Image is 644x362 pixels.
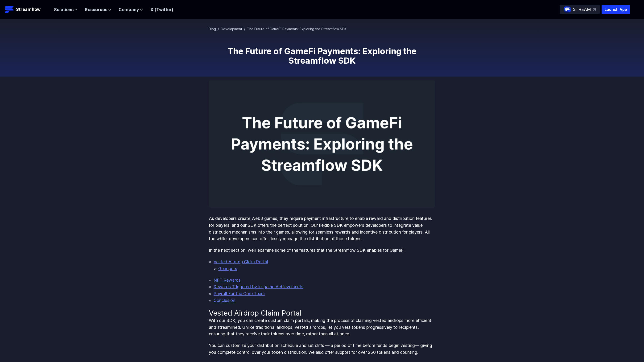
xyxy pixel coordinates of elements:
a: STREAM [560,5,600,14]
a: Blog [209,27,216,31]
a: Conclusion [214,298,235,303]
img: Streamflow Logo [5,5,14,14]
button: Launch App [602,5,630,14]
span: / [218,27,219,31]
span: / [244,27,245,31]
a: Development [221,27,242,31]
span: Solutions [54,6,74,13]
p: With our SDK, you can create custom claim portals, making the process of claiming vested airdrops... [209,317,435,337]
p: STREAM [573,6,591,13]
p: Streamflow [16,6,41,13]
p: You can customize your distribution schedule and set cliffs — a period of time before funds begin... [209,342,435,356]
p: As developers create Web3 games, they require payment infrastructure to enable reward and distrib... [209,215,435,242]
p: In the next section, we’ll examine some of the features that the Streamflow SDK enables for GameFi. [209,247,435,254]
button: Solutions [54,6,77,13]
h1: The Future of GameFi Payments: Exploring the Streamflow SDK [209,46,435,65]
a: Vested Airdrop Claim Portal [214,259,268,264]
span: The Future of GameFi Payments: Exploring the Streamflow SDK [247,27,347,31]
img: top-right-arrow.svg [593,8,596,11]
a: Payroll For the Core Team [214,291,265,296]
a: Rewards Triggered by In-game Achievements [214,284,303,289]
img: The Future of GameFi Payments: Exploring the Streamflow SDK [209,80,435,208]
button: Resources [85,6,111,13]
img: streamflow-logo-circle.png [564,6,571,13]
button: Company [119,6,143,13]
span: Company [119,6,139,13]
span: Resources [85,6,107,13]
a: NFT Rewards [214,278,241,283]
h2: Vested Airdrop Claim Portal [209,309,435,317]
a: Streamflow [5,5,49,14]
a: Genopets [218,266,237,271]
a: X (Twitter) [150,7,173,12]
